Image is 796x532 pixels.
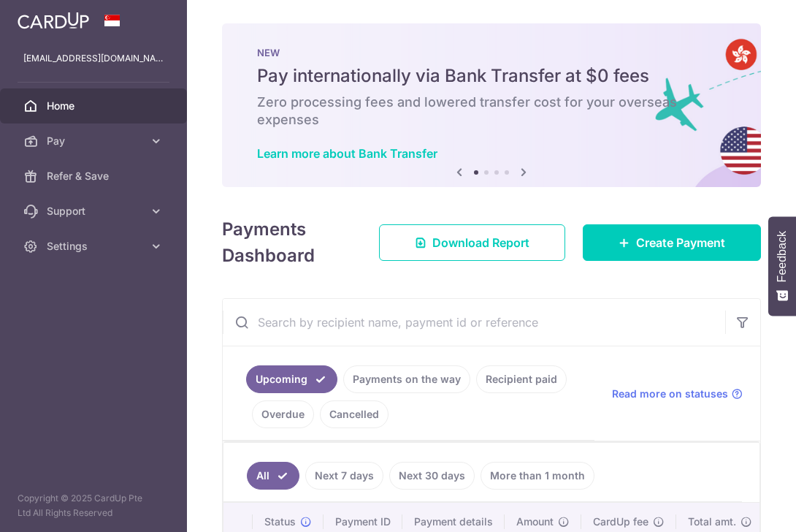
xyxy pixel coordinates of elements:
a: Read more on statuses [612,387,743,401]
span: CardUp fee [593,514,648,529]
span: Total amt. [688,514,736,529]
p: [EMAIL_ADDRESS][DOMAIN_NAME] [23,51,164,66]
a: All [247,462,299,490]
a: Learn more about Bank Transfer [257,146,437,161]
a: Upcoming [246,365,337,393]
span: Feedback [776,231,789,282]
span: Pay [47,134,143,148]
a: Next 30 days [389,462,475,490]
span: Download Report [432,234,529,251]
span: Read more on statuses [612,387,728,401]
a: Overdue [252,400,314,428]
h6: Zero processing fees and lowered transfer cost for your overseas expenses [257,94,726,129]
img: Bank transfer banner [222,23,761,187]
span: Status [264,514,296,529]
span: Amount [516,514,554,529]
span: Refer & Save [47,169,143,183]
a: Payments on the way [343,365,470,393]
a: Recipient paid [476,365,567,393]
a: Create Payment [583,224,761,261]
a: More than 1 month [481,462,594,490]
span: Home [47,99,143,113]
h4: Payments Dashboard [222,216,353,269]
a: Next 7 days [305,462,383,490]
h5: Pay internationally via Bank Transfer at $0 fees [257,64,726,88]
span: Settings [47,239,143,254]
img: CardUp [18,12,89,29]
button: Feedback - Show survey [768,216,796,316]
input: Search by recipient name, payment id or reference [223,299,725,346]
a: Cancelled [320,400,389,428]
span: Support [47,204,143,218]
a: Download Report [379,224,565,261]
span: Create Payment [636,234,725,251]
p: NEW [257,47,726,58]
